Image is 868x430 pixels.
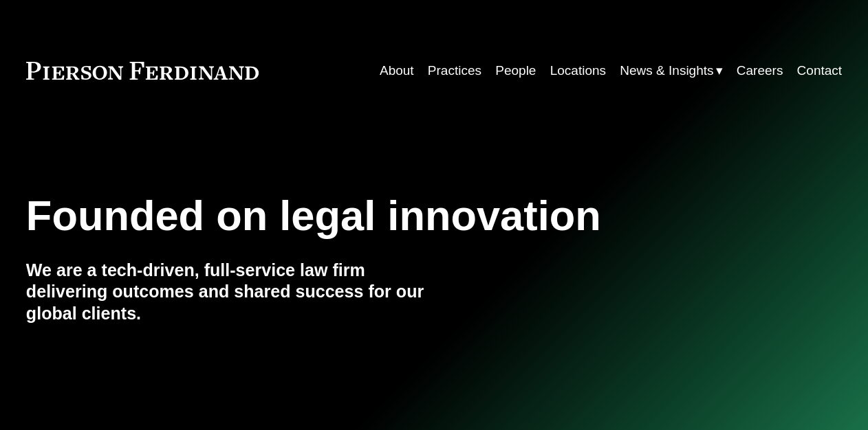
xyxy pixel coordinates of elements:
[380,58,414,84] a: About
[620,59,713,82] span: News & Insights
[550,58,606,84] a: Locations
[737,58,783,84] a: Careers
[797,58,843,84] a: Contact
[428,58,481,84] a: Practices
[495,58,536,84] a: People
[620,58,722,84] a: folder dropdown
[26,260,434,325] h4: We are a tech-driven, full-service law firm delivering outcomes and shared success for our global...
[26,192,706,240] h1: Founded on legal innovation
